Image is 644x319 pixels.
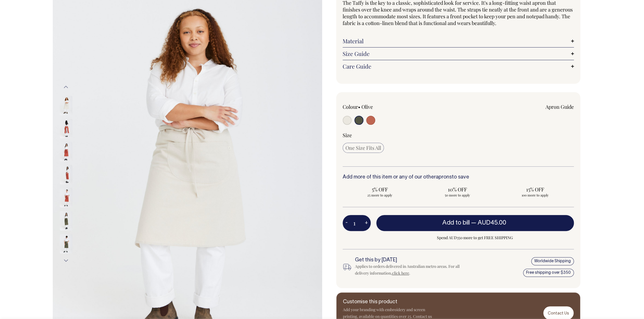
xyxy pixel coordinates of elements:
[60,234,72,254] img: olive
[343,175,574,180] h6: Add more of this item or any of our other to save
[355,263,469,277] div: Applies to orders delivered in Australian metro areas. For all delivery information, .
[343,50,574,57] a: Size Guide
[345,144,381,151] span: One Size Fits All
[478,220,506,226] span: AUD45.00
[423,193,492,197] span: 50 more to apply
[546,103,574,110] a: Apron Guide
[343,103,435,110] div: Colour
[343,132,574,139] div: Size
[501,193,569,197] span: 100 more to apply
[343,63,574,70] a: Care Guide
[62,254,70,267] button: Next
[355,257,469,263] h6: Get this by [DATE]
[498,184,572,199] input: 15% OFF 100 more to apply
[376,215,574,231] button: Add to bill —AUD45.00
[376,234,574,241] span: Spend AUD350 more to get FREE SHIPPING
[501,186,569,193] span: 15% OFF
[60,119,72,138] img: rust
[343,184,417,199] input: 5% OFF 25 more to apply
[345,186,414,193] span: 5% OFF
[60,142,72,161] img: rust
[343,299,433,305] h6: Customise this product
[60,188,72,207] img: rust
[345,193,414,197] span: 25 more to apply
[60,211,72,230] img: olive
[60,96,72,115] img: natural
[343,38,574,44] a: Material
[358,103,360,110] span: •
[471,220,508,226] span: —
[392,270,409,276] a: click here
[343,218,350,229] button: -
[60,165,72,184] img: rust
[420,184,494,199] input: 10% OFF 50 more to apply
[442,220,470,226] span: Add to bill
[423,186,492,193] span: 10% OFF
[361,103,373,110] label: Olive
[362,218,371,229] button: +
[62,81,70,94] button: Previous
[343,143,384,153] input: One Size Fits All
[436,175,452,180] a: aprons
